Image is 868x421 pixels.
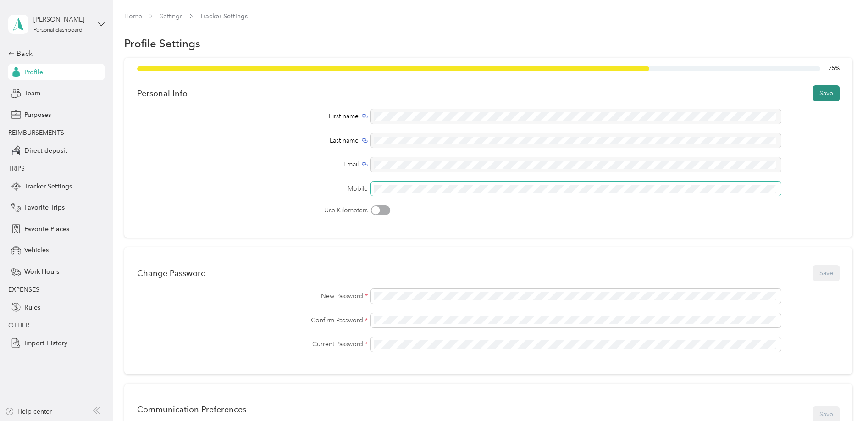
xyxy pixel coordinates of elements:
[24,203,65,212] span: Favorite Trips
[33,15,91,24] div: [PERSON_NAME]
[137,291,368,301] label: New Password
[813,85,840,101] button: Save
[24,245,49,255] span: Vehicles
[8,48,100,59] div: Back
[8,165,25,172] span: TRIPS
[329,111,359,121] span: First name
[24,338,67,348] span: Import History
[24,89,40,98] span: Team
[137,205,368,215] label: Use Kilometers
[829,65,840,73] span: 75 %
[8,286,39,294] span: EXPENSES
[137,404,275,414] div: Communication Preferences
[24,67,43,77] span: Profile
[137,316,368,325] label: Confirm Password
[24,182,72,191] span: Tracker Settings
[24,146,67,155] span: Direct deposit
[124,12,142,20] a: Home
[137,268,206,278] div: Change Password
[24,267,59,277] span: Work Hours
[817,370,868,421] iframe: Everlance-gr Chat Button Frame
[330,136,359,145] span: Last name
[33,28,83,33] div: Personal dashboard
[137,184,368,194] label: Mobile
[343,160,359,169] span: Email
[8,129,64,137] span: REIMBURSEMENTS
[200,11,248,21] span: Tracker Settings
[137,89,188,98] div: Personal Info
[160,12,182,20] a: Settings
[5,407,52,416] button: Help center
[24,224,69,234] span: Favorite Places
[124,39,200,48] h1: Profile Settings
[24,303,40,312] span: Rules
[8,321,29,329] span: OTHER
[24,110,51,120] span: Purposes
[137,339,368,349] label: Current Password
